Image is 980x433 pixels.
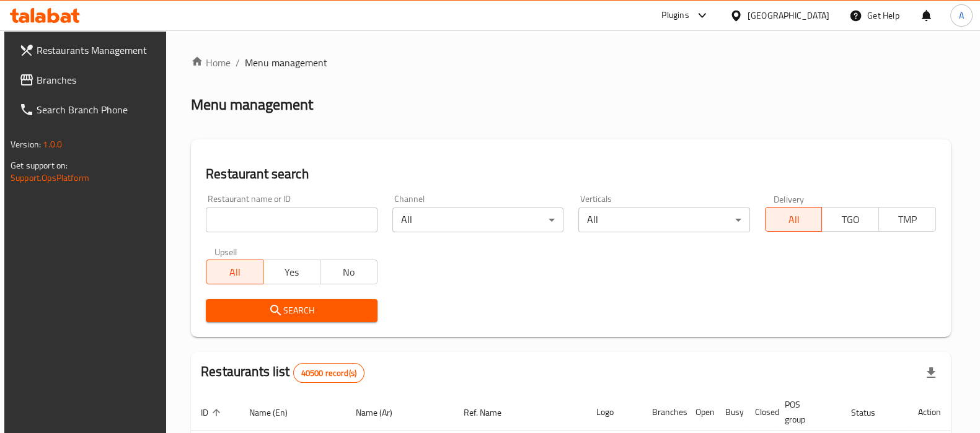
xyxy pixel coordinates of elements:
a: Search Branch Phone [9,95,168,125]
button: All [765,207,823,232]
div: Plugins [661,8,689,23]
span: 1.0.0 [43,136,62,152]
span: POS group [785,397,826,427]
button: All [206,260,263,284]
div: [GEOGRAPHIC_DATA] [748,9,829,22]
button: TGO [821,207,879,232]
h2: Restaurant search [206,165,936,183]
span: Status [851,405,891,420]
span: Get support on: [11,157,68,173]
label: Upsell [214,247,237,256]
span: Name (Ar) [356,405,408,420]
th: Logo [586,393,642,431]
span: All [770,211,818,229]
h2: Restaurants list [201,362,364,383]
span: Version: [11,136,41,152]
span: Branches [37,72,158,87]
span: No [325,263,373,281]
button: Search [206,299,377,322]
th: Open [686,393,715,431]
span: TMP [884,211,931,229]
span: Name (En) [249,405,304,420]
label: Delivery [774,195,805,203]
div: Total records count [293,363,364,383]
span: TGO [827,211,874,229]
button: TMP [878,207,936,232]
a: Home [191,55,231,70]
div: All [578,208,749,232]
h2: Menu management [191,95,313,115]
input: Search for restaurant name or ID.. [206,208,377,232]
span: 40500 record(s) [294,367,364,379]
span: Ref. Name [464,405,518,420]
th: Busy [715,393,745,431]
span: Yes [268,263,316,281]
button: Yes [263,260,320,284]
span: Search [216,303,367,318]
span: ID [201,405,224,420]
button: No [320,260,377,284]
nav: breadcrumb [191,55,951,70]
a: Support.OpsPlatform [11,170,89,186]
div: All [392,208,563,232]
th: Closed [745,393,775,431]
span: Menu management [245,55,327,70]
span: Search Branch Phone [37,102,158,117]
th: Action [908,393,951,431]
th: Branches [642,393,686,431]
div: Export file [916,358,946,388]
span: A [959,9,964,22]
li: / [236,55,240,70]
span: All [211,263,258,281]
a: Restaurants Management [9,35,168,65]
a: Branches [9,65,168,95]
span: Restaurants Management [37,43,158,58]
